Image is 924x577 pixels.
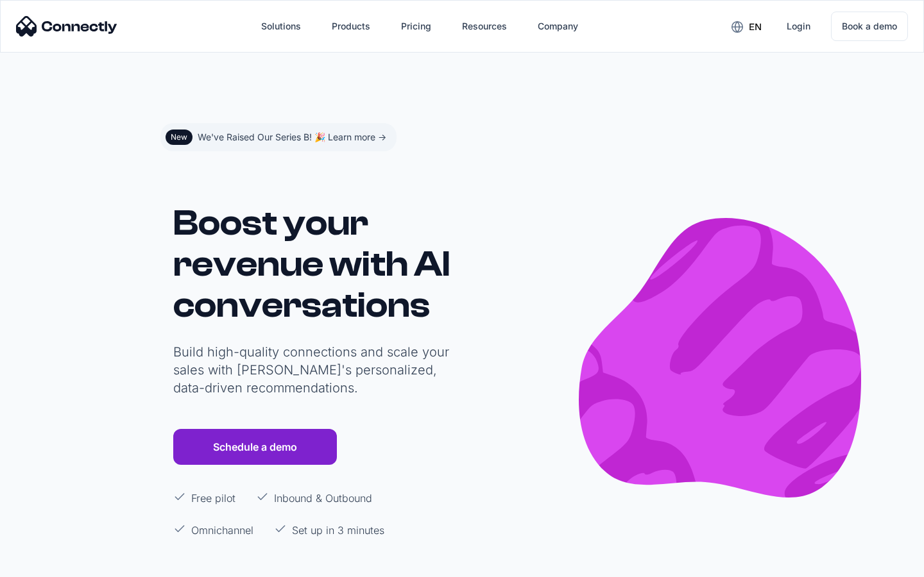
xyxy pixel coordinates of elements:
[13,553,77,573] aside: Language selected: English
[173,203,456,326] h1: Boost your revenue with AI conversations
[173,429,337,465] a: Schedule a demo
[160,123,397,151] a: NewWe've Raised Our Series B! 🎉 Learn more ->
[173,343,456,397] p: Build high-quality connections and scale your sales with [PERSON_NAME]'s personalized, data-drive...
[332,17,370,35] div: Products
[538,17,578,35] div: Company
[191,523,253,538] p: Omnichannel
[292,523,384,538] p: Set up in 3 minutes
[191,490,235,506] p: Free pilot
[787,17,810,35] div: Login
[261,17,301,35] div: Solutions
[391,11,441,42] a: Pricing
[749,18,762,36] div: en
[198,128,386,146] div: We've Raised Our Series B! 🎉 Learn more ->
[26,555,77,573] ul: Language list
[831,12,908,41] a: Book a demo
[401,17,431,35] div: Pricing
[171,132,187,142] div: New
[462,17,507,35] div: Resources
[274,490,372,506] p: Inbound & Outbound
[776,11,821,42] a: Login
[16,16,117,37] img: Connectly Logo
